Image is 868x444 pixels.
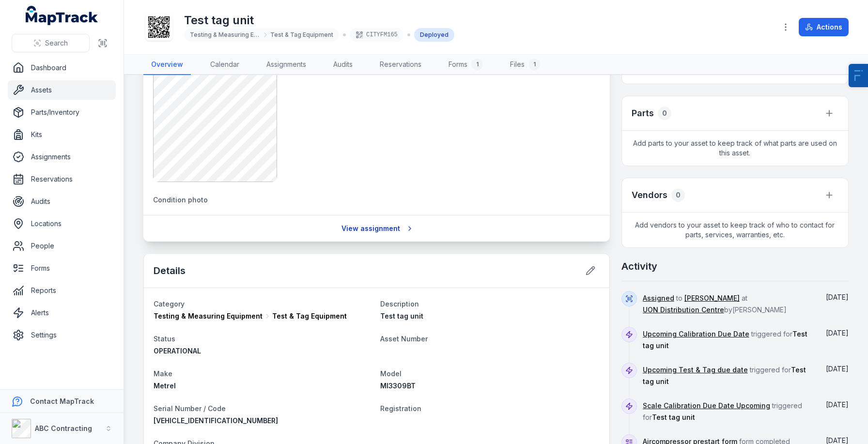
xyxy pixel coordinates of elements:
a: Kits [8,125,116,144]
time: 19/09/2025, 1:28:01 pm [826,293,849,301]
span: Asset Number [380,335,428,343]
span: MI3309BT [380,382,416,390]
a: Audits [325,55,360,75]
a: Assignments [259,55,314,75]
span: Registration [380,404,421,413]
time: 11/08/2025, 2:30:00 pm [826,400,849,409]
a: Assigned [643,293,674,303]
a: Settings [8,325,116,345]
h2: Activity [621,260,657,273]
a: Parts/Inventory [8,103,116,122]
h3: Parts [632,107,654,120]
span: Status [154,335,175,343]
span: Description [380,300,419,308]
a: Dashboard [8,58,116,77]
span: OPERATIONAL [154,347,201,355]
span: Search [45,38,68,48]
div: CITYFM165 [350,28,403,42]
span: [DATE] [826,293,849,301]
span: Add parts to your asset to keep track of what parts are used on this asset. [622,131,848,166]
span: [VEHICLE_IDENTIFICATION_NUMBER] [154,416,278,425]
a: Forms [8,259,116,278]
span: [DATE] [826,329,849,337]
div: 0 [658,107,671,120]
span: triggered for [643,330,807,350]
a: Overview [143,55,191,75]
span: triggered for [643,366,806,385]
strong: ABC Contracting [35,424,92,432]
h1: Test tag unit [184,13,454,28]
a: Upcoming Calibration Due Date [643,329,749,339]
span: Testing & Measuring Equipment [154,311,263,321]
span: Test & Tag Equipment [270,31,333,39]
a: Assets [8,80,116,100]
span: Testing & Measuring Equipment [190,31,261,39]
div: 0 [671,188,685,202]
span: Add vendors to your asset to keep track of who to contact for parts, services, warranties, etc. [622,213,848,247]
a: Alerts [8,303,116,322]
span: triggered for [643,401,802,421]
button: Actions [799,18,849,36]
a: Calendar [202,55,247,75]
time: 10/09/2025, 9:45:00 am [826,329,849,337]
div: Deployed [414,28,454,42]
div: 1 [528,59,540,70]
span: [DATE] [826,365,849,373]
a: Locations [8,214,116,233]
a: Reservations [8,169,116,189]
time: 12/08/2025, 10:40:00 am [826,365,849,373]
span: to at by [PERSON_NAME] [643,294,787,314]
h2: Details [154,264,186,277]
span: Test tag unit [652,413,695,421]
a: Files1 [502,55,548,75]
span: Serial Number / Code [154,404,226,413]
span: Category [154,300,185,308]
span: Test tag unit [380,312,423,320]
a: Scale Calibration Due Date Upcoming [643,401,770,411]
a: UON Distribution Centre [643,305,724,315]
a: Reports [8,281,116,300]
span: Model [380,369,402,378]
span: Metrel [154,382,176,390]
span: [DATE] [826,400,849,409]
a: [PERSON_NAME] [684,293,740,303]
button: Search [12,34,90,52]
a: Upcoming Test & Tag due date [643,365,748,375]
span: Make [154,369,172,378]
a: Forms1 [441,55,491,75]
a: Reservations [372,55,429,75]
h3: Vendors [632,188,667,202]
a: Audits [8,192,116,211]
a: Assignments [8,147,116,167]
div: 1 [471,59,483,70]
strong: Contact MapTrack [30,397,94,405]
a: View assignment [335,219,418,238]
span: Condition photo [153,196,208,204]
a: People [8,236,116,256]
a: MapTrack [26,6,98,25]
span: Test & Tag Equipment [272,311,347,321]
